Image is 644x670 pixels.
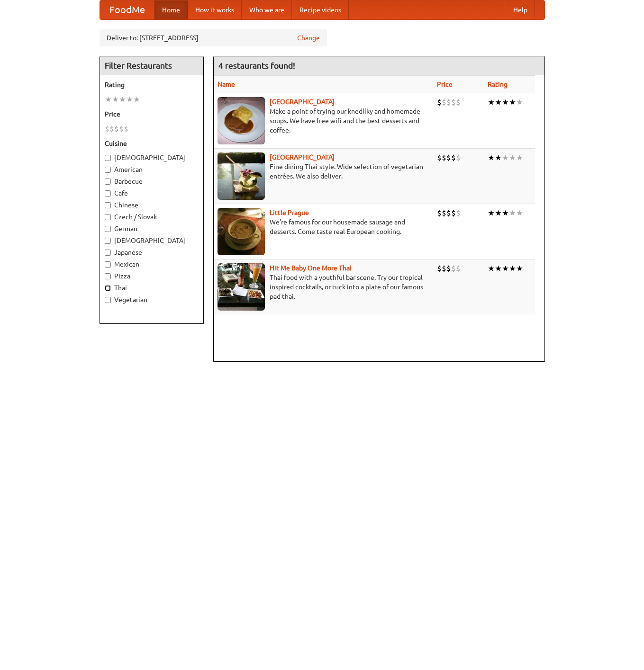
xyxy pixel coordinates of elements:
[502,97,509,107] li: ★
[437,208,442,218] li: $
[114,124,119,134] li: $
[442,263,446,274] li: $
[119,94,126,105] li: ★
[516,152,523,163] li: ★
[509,97,516,107] li: ★
[105,285,111,291] input: Thai
[119,124,124,134] li: $
[105,283,199,293] label: Thai
[105,80,199,89] h5: Rating
[488,97,495,107] li: ★
[516,97,523,107] li: ★
[105,188,199,198] label: Cafe
[456,97,461,107] li: $
[437,80,453,88] a: Price
[437,97,442,107] li: $
[456,208,461,218] li: $
[456,263,461,274] li: $
[100,0,154,19] a: FoodMe
[105,200,199,210] label: Chinese
[488,80,508,88] a: Rating
[242,0,292,19] a: Who we are
[292,0,349,19] a: Recipe videos
[495,263,502,274] li: ★
[105,212,199,222] label: Czech / Slovak
[105,139,199,148] h5: Cuisine
[105,167,111,173] input: American
[446,208,451,218] li: $
[105,248,199,257] label: Japanese
[270,153,335,161] a: [GEOGRAPHIC_DATA]
[105,190,111,197] input: Cafe
[105,124,109,134] li: $
[133,94,140,105] li: ★
[446,263,451,274] li: $
[105,177,199,186] label: Barbecue
[509,263,516,274] li: ★
[100,56,203,75] h4: Filter Restaurants
[112,94,119,105] li: ★
[446,152,451,163] li: $
[100,29,327,46] div: Deliver to: [STREET_ADDRESS]
[270,209,309,216] a: Little Prague
[456,152,461,163] li: $
[488,152,495,163] li: ★
[105,261,111,268] input: Mexican
[105,165,199,174] label: American
[270,98,335,106] a: [GEOGRAPHIC_DATA]
[105,153,199,162] label: [DEMOGRAPHIC_DATA]
[451,208,456,218] li: $
[105,236,199,245] label: [DEMOGRAPHIC_DATA]
[516,208,523,218] li: ★
[124,124,128,134] li: $
[105,202,111,208] input: Chinese
[105,273,111,279] input: Pizza
[188,0,242,19] a: How it works
[218,61,295,70] ng-pluralize: 4 restaurants found!
[442,152,446,163] li: $
[218,273,430,301] p: Thai food with a youthful bar scene. Try our tropical inspired cocktails, or tuck into a plate of...
[154,0,188,19] a: Home
[218,263,265,311] img: babythai.jpg
[509,208,516,218] li: ★
[270,264,352,272] a: Hit Me Baby One More Thai
[105,238,111,244] input: [DEMOGRAPHIC_DATA]
[495,152,502,163] li: ★
[502,152,509,163] li: ★
[105,214,111,220] input: Czech / Slovak
[451,263,456,274] li: $
[218,208,265,255] img: littleprague.jpg
[297,33,320,43] a: Change
[446,97,451,107] li: $
[218,97,265,144] img: czechpoint.jpg
[437,152,442,163] li: $
[105,295,199,304] label: Vegetarian
[442,208,446,218] li: $
[218,107,430,135] p: Make a point of trying our knedlíky and homemade soups. We have free wifi and the best desserts a...
[105,271,199,281] label: Pizza
[105,224,199,233] label: German
[105,297,111,303] input: Vegetarian
[437,263,442,274] li: $
[109,124,114,134] li: $
[218,80,235,88] a: Name
[218,152,265,200] img: satay.jpg
[105,94,112,105] li: ★
[451,97,456,107] li: $
[105,226,111,232] input: German
[105,179,111,185] input: Barbecue
[451,152,456,163] li: $
[495,208,502,218] li: ★
[488,208,495,218] li: ★
[105,109,199,119] h5: Price
[442,97,446,107] li: $
[502,263,509,274] li: ★
[105,250,111,256] input: Japanese
[218,217,430,236] p: We're famous for our housemade sausage and desserts. Come taste real European cooking.
[218,162,430,181] p: Fine dining Thai-style. Wide selection of vegetarian entrées. We also deliver.
[495,97,502,107] li: ★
